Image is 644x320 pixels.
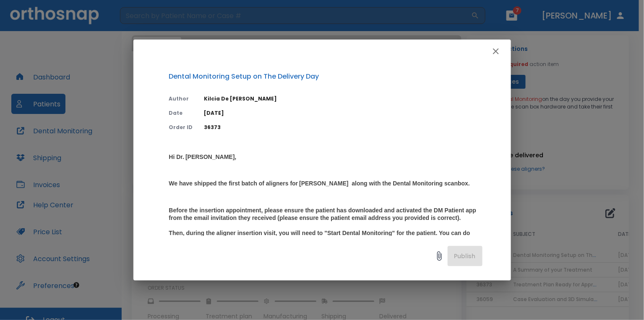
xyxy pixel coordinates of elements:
[204,124,482,131] p: 36373
[169,207,478,259] strong: Before the insertion appointment, please ensure the patient has downloaded and activated the DM P...
[169,109,194,117] p: Date
[204,109,482,117] p: [DATE]
[169,153,185,160] strong: Hi Dr.
[185,153,236,160] strong: [PERSON_NAME],
[204,95,482,103] p: Kilcia De [PERSON_NAME]
[169,71,482,82] p: Dental Monitoring Setup on The Delivery Day
[169,180,298,187] strong: We have shipped the first batch of aligners for
[169,95,194,103] p: Author
[169,124,194,131] p: Order ID
[299,180,470,187] strong: [PERSON_NAME] along with the Dental Monitoring scanbox.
